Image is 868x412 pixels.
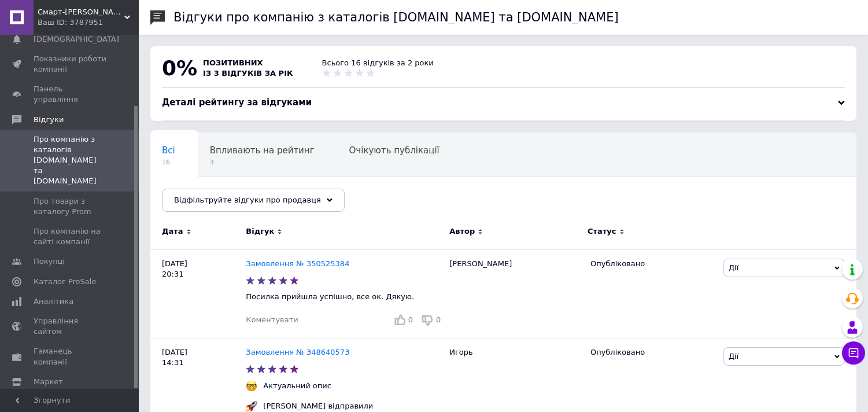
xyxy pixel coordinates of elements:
[34,115,64,125] span: Відгуки
[34,196,107,217] span: Про товари з каталогу Prom
[34,84,107,105] span: Панель управління
[590,259,715,269] div: Опубліковано
[588,226,616,237] span: Статус
[34,346,107,367] span: Гаманець компанії
[174,196,321,204] span: Відфільтруйте відгуки про продавця
[842,341,865,365] button: Чат з покупцем
[34,134,107,187] span: Про компанію з каталогів [DOMAIN_NAME] та [DOMAIN_NAME]
[246,348,349,356] a: Замовлення № 348640573
[34,34,119,45] span: [DEMOGRAPHIC_DATA]
[260,381,334,391] div: Актуальний опис
[246,315,298,324] span: Коментувати
[162,97,845,109] div: Деталі рейтингу за відгуками
[444,249,585,338] div: [PERSON_NAME]
[349,145,439,156] span: Очікують публікації
[34,256,65,267] span: Покупці
[34,277,96,287] span: Каталог ProSale
[246,292,444,302] p: Посилка прийшла успішно, все ок. Дякую.
[246,226,274,237] span: Відгук
[34,54,107,75] span: Показники роботи компанії
[162,97,312,108] span: Деталі рейтингу за відгуками
[246,315,298,325] div: Коментувати
[38,17,139,28] div: Ваш ID: 3787951
[162,145,175,156] span: Всі
[322,58,434,68] div: Всього 16 відгуків за 2 роки
[173,10,619,24] h1: Відгуки про компанію з каталогів [DOMAIN_NAME] та [DOMAIN_NAME]
[34,377,63,387] span: Маркет
[150,177,302,221] div: Опубліковані без коментаря
[436,315,441,324] span: 0
[408,315,413,324] span: 0
[210,158,315,167] span: 3
[590,347,715,358] div: Опубліковано
[162,189,279,200] span: Опубліковані без комен...
[203,69,293,78] span: із 3 відгуків за рік
[162,226,183,237] span: Дата
[246,259,349,268] a: Замовлення № 350525384
[34,226,107,247] span: Про компанію на сайті компанії
[260,401,376,411] div: [PERSON_NAME] відправили
[729,263,738,272] span: Дії
[203,58,263,67] span: позитивних
[150,249,246,338] div: [DATE] 20:31
[162,158,175,167] span: 16
[449,226,475,237] span: Автор
[162,56,197,80] span: 0%
[38,7,124,17] span: Смарт-К
[246,380,257,392] img: :nerd_face:
[246,400,257,412] img: :rocket:
[34,296,73,307] span: Аналітика
[34,316,107,337] span: Управління сайтом
[210,145,315,156] span: Впливають на рейтинг
[729,352,738,360] span: Дії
